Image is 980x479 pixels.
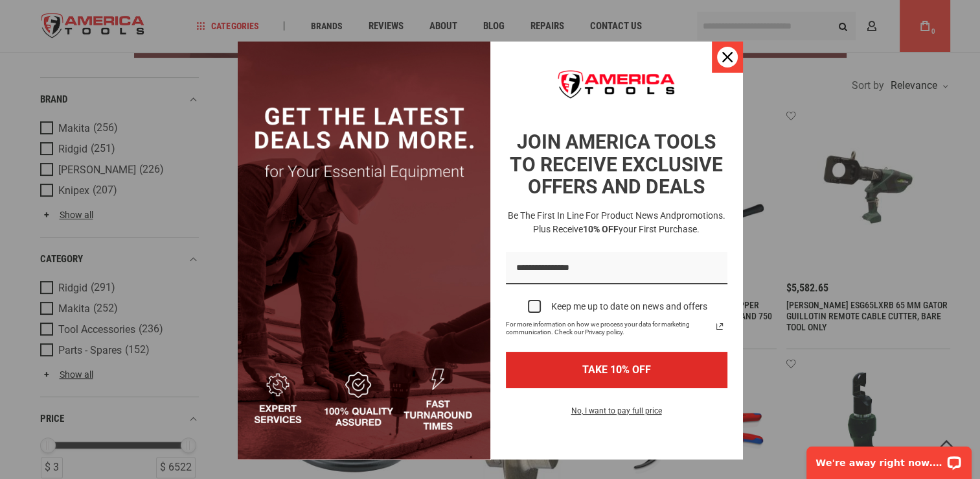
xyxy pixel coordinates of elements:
div: Keep me up to date on news and offers [551,301,707,312]
iframe: LiveChat chat widget [798,438,980,479]
svg: close icon [722,52,733,62]
button: Close [712,42,743,73]
span: promotions. Plus receive your first purchase. [533,210,725,234]
strong: JOIN AMERICA TOOLS TO RECEIVE EXCLUSIVE OFFERS AND DEALS [510,130,723,198]
button: No, I want to pay full price [561,404,672,426]
input: Email field [506,252,727,285]
button: TAKE 10% OFF [506,352,727,387]
span: For more information on how we process your data for marketing communication. Check our Privacy p... [506,321,712,336]
strong: 10% OFF [583,224,619,234]
svg: link icon [712,319,727,334]
h3: Be the first in line for product news and [503,209,730,236]
a: Read our Privacy Policy [712,319,727,334]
